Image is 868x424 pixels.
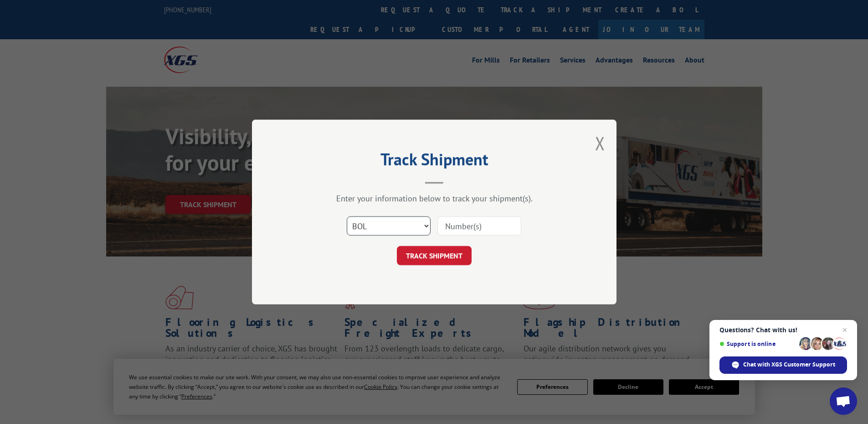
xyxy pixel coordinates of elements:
[830,387,857,415] a: Open chat
[719,340,796,347] span: Support is online
[437,216,521,236] input: Number(s)
[743,361,835,369] span: Chat with XGS Customer Support
[595,131,605,155] button: Close modal
[397,246,472,265] button: TRACK SHIPMENT
[719,356,847,374] span: Chat with XGS Customer Support
[298,153,571,170] h2: Track Shipment
[298,193,571,204] div: Enter your information below to track your shipment(s).
[719,326,847,334] span: Questions? Chat with us!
